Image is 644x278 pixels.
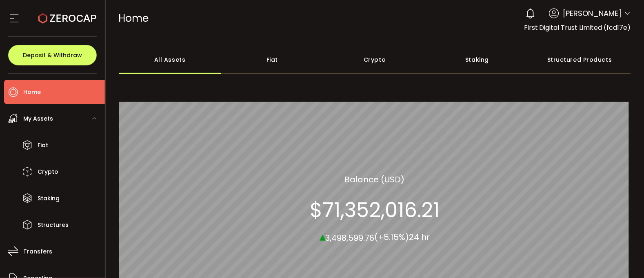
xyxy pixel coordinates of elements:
div: All Assets [119,45,221,74]
span: Transfers [23,246,52,258]
span: Staking [38,193,60,204]
div: Crypto [324,45,426,74]
span: Fiat [38,139,48,151]
span: Home [119,11,149,25]
span: 3,498,599.76 [326,232,375,244]
div: Staking [426,45,529,74]
iframe: Chat Widget [603,239,644,278]
div: Fiat [221,45,324,74]
span: ▴ [320,228,326,245]
section: Balance (USD) [345,173,405,186]
div: Structured Products [529,45,631,74]
span: [PERSON_NAME] [563,8,622,19]
span: Structures [38,219,69,231]
span: Deposit & Withdraw [23,52,82,58]
span: My Assets [23,113,53,125]
span: Home [23,86,41,98]
section: $71,352,016.21 [310,198,440,222]
span: First Digital Trust Limited (fcd17e) [524,23,631,32]
span: 24 hr [409,232,430,243]
span: (+5.15%) [375,232,409,243]
span: Crypto [38,166,58,178]
button: Deposit & Withdraw [8,45,97,65]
